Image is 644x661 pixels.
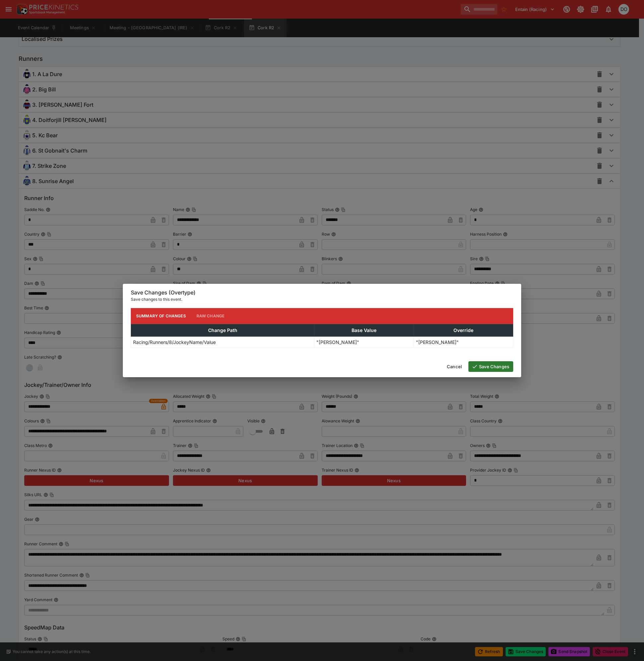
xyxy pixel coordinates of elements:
[131,308,191,324] button: Summary of Changes
[414,336,513,348] td: "[PERSON_NAME]"
[414,324,513,336] th: Override
[314,324,414,336] th: Base Value
[443,361,466,372] button: Cancel
[131,296,513,303] p: Save changes to this event.
[191,308,230,324] button: Raw Change
[131,324,314,336] th: Change Path
[131,289,513,296] h6: Save Changes (Overtype)
[468,361,513,372] button: Save Changes
[314,336,414,348] td: "[PERSON_NAME]"
[133,339,216,346] p: Racing/Runners/8/JockeyName/Value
